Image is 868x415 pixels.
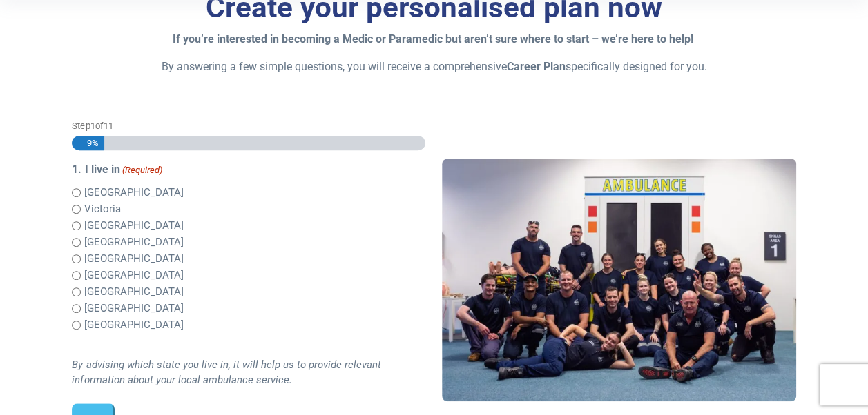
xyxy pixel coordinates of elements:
[506,60,565,73] strong: Career Plan
[103,121,113,131] span: 11
[121,163,162,177] span: (Required)
[72,358,380,387] i: By advising which state you live in, it will help us to provide relevant information about your l...
[84,284,183,300] label: [GEOGRAPHIC_DATA]
[84,301,183,316] label: [GEOGRAPHIC_DATA]
[84,267,183,283] label: [GEOGRAPHIC_DATA]
[84,185,183,201] label: [GEOGRAPHIC_DATA]
[84,218,183,234] label: [GEOGRAPHIC_DATA]
[81,136,99,150] span: 9%
[90,121,95,131] span: 1
[84,201,120,217] label: Victoria
[84,317,183,333] label: [GEOGRAPHIC_DATA]
[84,251,183,267] label: [GEOGRAPHIC_DATA]
[84,234,183,250] label: [GEOGRAPHIC_DATA]
[72,161,425,178] legend: 1. I live in
[72,59,795,75] p: By answering a few simple questions, you will receive a comprehensive specifically designed for you.
[172,32,693,45] strong: If you’re interested in becoming a Medic or Paramedic but aren’t sure where to start – we’re here...
[72,119,425,132] p: Step of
